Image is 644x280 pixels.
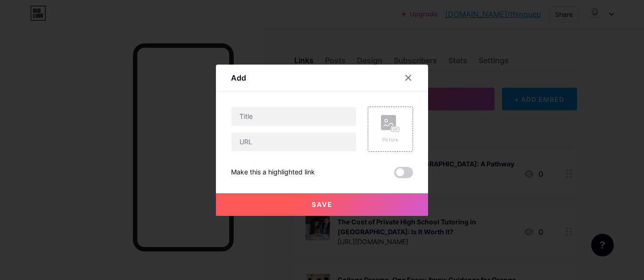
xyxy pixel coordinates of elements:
span: Save [312,200,333,208]
input: Title [231,107,356,126]
button: Save [216,193,428,216]
input: URL [231,132,356,151]
div: Picture [381,136,400,143]
div: Make this a highlighted link [231,167,315,178]
div: Add [231,72,246,83]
